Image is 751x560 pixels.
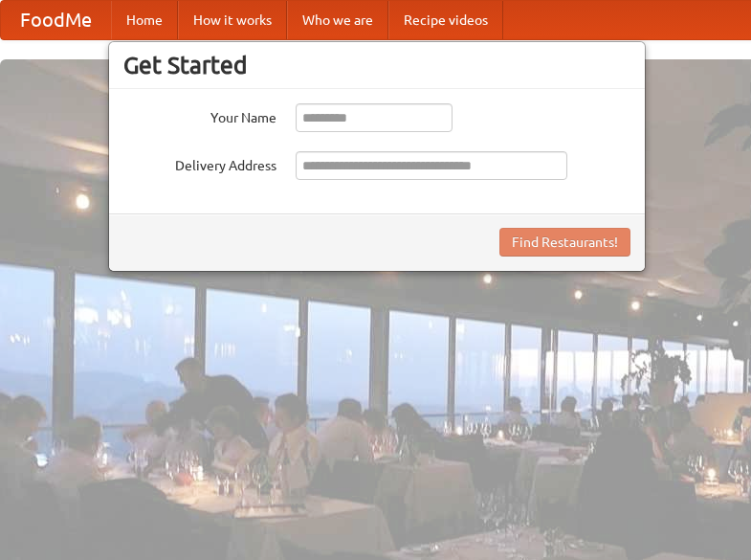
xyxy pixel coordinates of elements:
[388,1,503,39] a: Recipe videos
[287,1,388,39] a: Who we are
[123,51,630,79] h3: Get Started
[499,228,630,257] button: Find Restaurants!
[178,1,287,39] a: How it works
[123,151,276,175] label: Delivery Address
[123,103,276,127] label: Your Name
[111,1,178,39] a: Home
[1,1,111,39] a: FoodMe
